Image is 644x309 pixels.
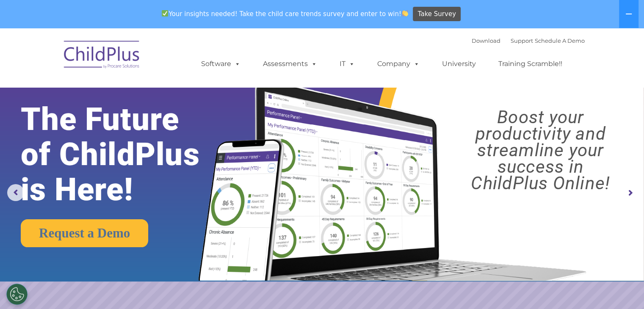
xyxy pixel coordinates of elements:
rs-layer: Boost your productivity and streamline your success in ChildPlus Online! [445,109,636,191]
button: Cookies Settings [6,284,28,305]
a: Take Survey [413,7,461,22]
img: ✅ [162,10,168,17]
a: Company [369,55,428,72]
rs-layer: The Future of ChildPlus is Here! [21,102,227,207]
span: Phone number [118,91,154,97]
a: IT [331,55,363,72]
a: Support [511,37,533,44]
a: Download [472,37,500,44]
a: Software [193,55,249,72]
img: 👏 [402,10,408,17]
font: | [472,37,585,44]
a: Schedule A Demo [535,37,585,44]
a: Training Scramble!! [490,55,571,72]
img: ChildPlus by Procare Solutions [60,35,144,77]
a: University [434,55,484,72]
a: Request a Demo [21,219,148,247]
a: Assessments [254,55,326,72]
span: Your insights needed! Take the child care trends survey and enter to win! [158,6,412,22]
span: Take Survey [418,7,456,22]
span: Last name [118,56,144,62]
